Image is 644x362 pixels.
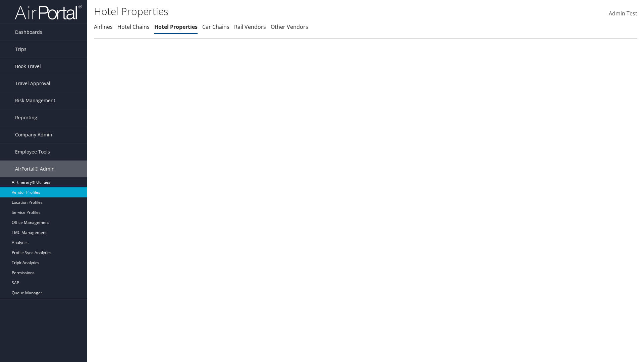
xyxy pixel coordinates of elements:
[94,4,456,18] h1: Hotel Properties
[609,3,637,24] a: Admin Test
[15,92,55,109] span: Risk Management
[15,4,82,20] img: airportal-logo.png
[15,41,26,58] span: Trips
[15,126,52,143] span: Company Admin
[15,75,50,92] span: Travel Approval
[154,23,198,31] a: Hotel Properties
[234,23,266,31] a: Rail Vendors
[15,24,42,41] span: Dashboards
[94,23,113,31] a: Airlines
[15,109,37,126] span: Reporting
[15,143,50,160] span: Employee Tools
[15,58,41,75] span: Book Travel
[271,23,308,31] a: Other Vendors
[117,23,150,31] a: Hotel Chains
[202,23,229,31] a: Car Chains
[609,10,637,17] span: Admin Test
[15,161,55,177] span: AirPortal® Admin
